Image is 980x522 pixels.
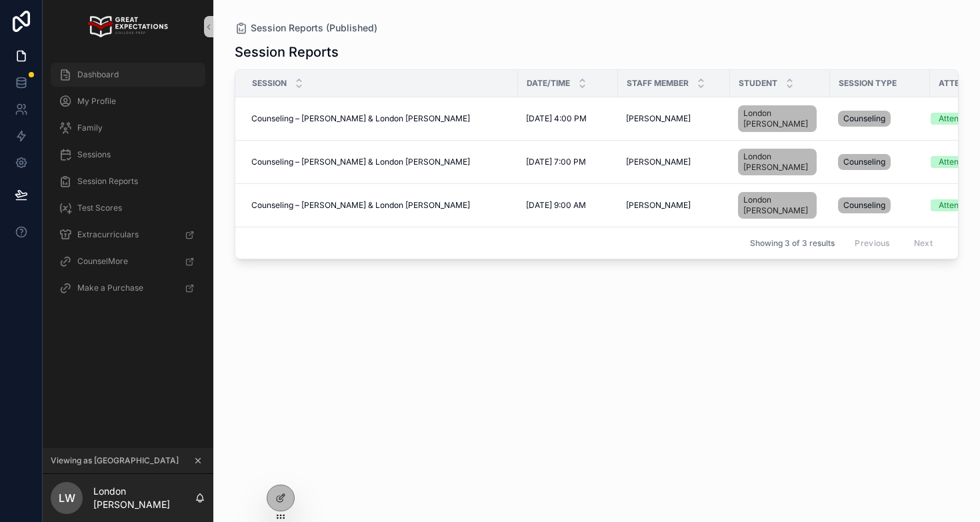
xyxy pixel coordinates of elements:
[251,200,470,211] span: Counseling – [PERSON_NAME] & London [PERSON_NAME]
[843,157,885,167] span: Counseling
[939,199,973,211] div: Attended
[251,113,470,124] span: Counseling – [PERSON_NAME] & London [PERSON_NAME]
[251,157,470,167] span: Counseling – [PERSON_NAME] & London [PERSON_NAME]
[88,16,167,37] img: App logo
[843,113,885,124] span: Counseling
[939,113,973,125] div: Attended
[51,249,205,273] a: CounselMore
[251,21,377,35] span: Session Reports (Published)
[738,149,817,175] a: London [PERSON_NAME]
[51,223,205,247] a: Extracurriculars
[51,63,205,87] a: Dashboard
[77,203,122,213] span: Test Scores
[77,69,119,80] span: Dashboard
[526,113,587,124] span: [DATE] 4:00 PM
[77,149,111,160] span: Sessions
[77,123,103,133] span: Family
[738,105,817,132] a: London [PERSON_NAME]
[51,196,205,220] a: Test Scores
[51,116,205,140] a: Family
[51,143,205,167] a: Sessions
[43,53,213,317] div: scrollable content
[251,200,510,211] a: Counseling – [PERSON_NAME] & London [PERSON_NAME]
[526,200,586,211] span: [DATE] 9:00 AM
[738,189,822,221] a: London [PERSON_NAME]
[627,78,689,89] span: Staff Member
[77,176,138,187] span: Session Reports
[626,113,722,124] a: [PERSON_NAME]
[77,96,116,107] span: My Profile
[77,229,139,240] span: Extracurriculars
[526,157,586,167] span: [DATE] 7:00 PM
[77,283,143,293] span: Make a Purchase
[77,256,128,267] span: CounselMore
[738,146,822,178] a: London [PERSON_NAME]
[51,455,179,466] span: Viewing as [GEOGRAPHIC_DATA]
[838,108,922,129] a: Counseling
[59,490,75,506] span: LW
[839,78,897,89] span: Session Type
[626,157,722,167] a: [PERSON_NAME]
[743,108,811,129] span: London [PERSON_NAME]
[743,151,811,173] span: London [PERSON_NAME]
[939,156,973,168] div: Attended
[51,169,205,193] a: Session Reports
[626,200,691,211] span: [PERSON_NAME]
[251,157,510,167] a: Counseling – [PERSON_NAME] & London [PERSON_NAME]
[252,78,287,89] span: Session
[750,238,835,249] span: Showing 3 of 3 results
[838,195,922,216] a: Counseling
[93,485,195,511] p: London [PERSON_NAME]
[743,195,811,216] span: London [PERSON_NAME]
[235,43,339,61] h1: Session Reports
[739,78,777,89] span: Student
[843,200,885,211] span: Counseling
[838,151,922,173] a: Counseling
[51,89,205,113] a: My Profile
[526,157,610,167] a: [DATE] 7:00 PM
[51,276,205,300] a: Make a Purchase
[738,192,817,219] a: London [PERSON_NAME]
[251,113,510,124] a: Counseling – [PERSON_NAME] & London [PERSON_NAME]
[235,21,377,35] a: Session Reports (Published)
[738,103,822,135] a: London [PERSON_NAME]
[527,78,570,89] span: Date/Time
[526,113,610,124] a: [DATE] 4:00 PM
[626,113,691,124] span: [PERSON_NAME]
[526,200,610,211] a: [DATE] 9:00 AM
[626,200,722,211] a: [PERSON_NAME]
[626,157,691,167] span: [PERSON_NAME]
